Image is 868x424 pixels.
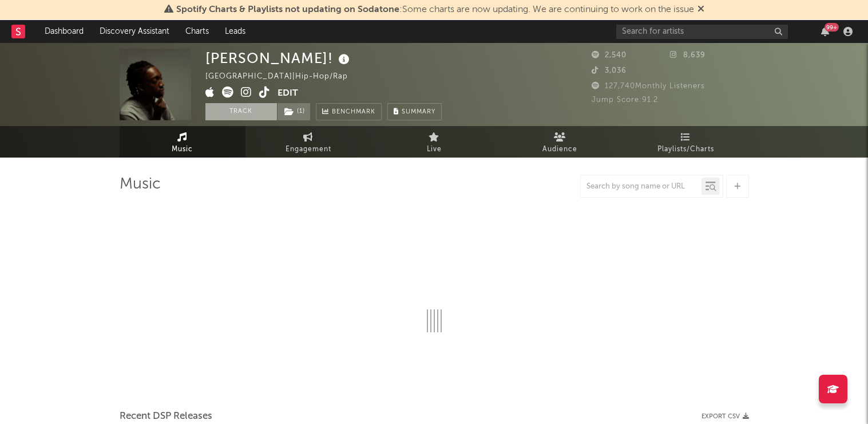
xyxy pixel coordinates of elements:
[616,25,788,39] input: Search for artists
[277,103,311,120] span: ( 1 )
[592,52,627,59] span: 2,540
[278,103,310,120] button: (1)
[623,126,749,158] a: Playlists/Charts
[427,143,442,156] span: Live
[592,96,658,104] span: Jump Score: 91.2
[177,20,217,43] a: Charts
[316,103,382,120] a: Benchmark
[697,5,704,14] span: Dismiss
[581,182,701,191] input: Search by song name or URL
[701,413,749,420] button: Export CSV
[205,70,361,84] div: [GEOGRAPHIC_DATA] | Hip-Hop/Rap
[371,126,497,158] a: Live
[120,410,212,423] span: Recent DSP Releases
[172,143,193,156] span: Music
[825,23,839,32] div: 99 +
[245,126,371,158] a: Engagement
[657,143,714,156] span: Playlists/Charts
[592,83,705,90] span: 127,740 Monthly Listeners
[542,143,577,156] span: Audience
[205,49,352,68] div: [PERSON_NAME]!
[217,20,253,43] a: Leads
[592,67,627,74] span: 3,036
[497,126,623,158] a: Audience
[120,126,245,158] a: Music
[37,20,92,43] a: Dashboard
[205,103,277,120] button: Track
[278,87,298,101] button: Edit
[402,109,435,115] span: Summary
[286,143,331,156] span: Engagement
[670,52,706,59] span: 8,639
[332,105,375,119] span: Benchmark
[92,20,177,43] a: Discovery Assistant
[176,5,399,14] span: Spotify Charts & Playlists not updating on Sodatone
[387,103,442,120] button: Summary
[176,5,694,14] span: : Some charts are now updating. We are continuing to work on the issue
[821,27,829,36] button: 99+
